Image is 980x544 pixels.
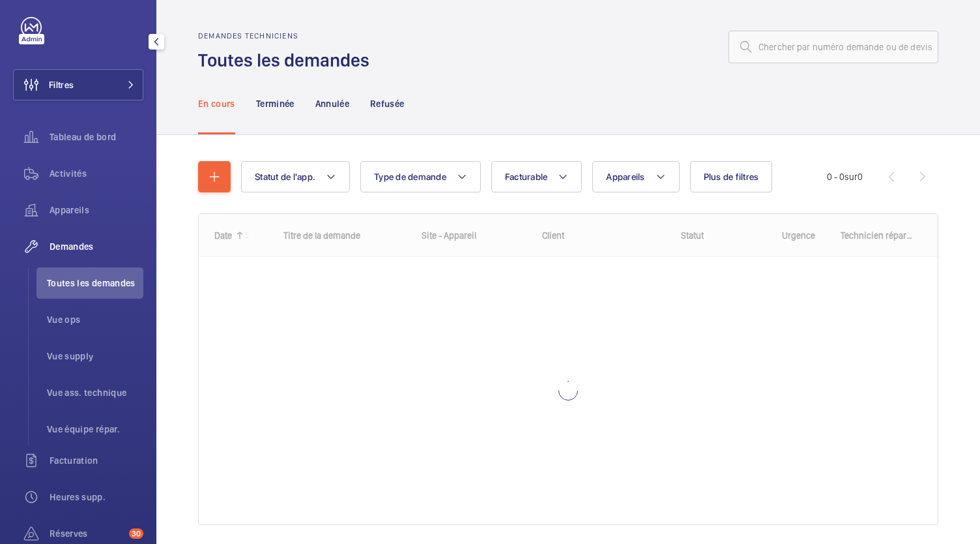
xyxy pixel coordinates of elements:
[47,423,143,436] span: Vue équipe répar.
[241,161,350,192] button: Statut de l'app.
[505,172,548,182] span: Facturable
[50,491,143,504] span: Heures supp.
[198,48,377,72] h1: Toutes les demandes
[129,528,143,539] span: 30
[728,31,938,63] input: Chercher par numéro demande ou de devis
[50,204,143,217] span: Appareils
[47,386,143,399] span: Vue ass. technique
[827,172,863,181] span: 0 - 0 0
[50,240,143,253] span: Demandes
[374,172,446,182] span: Type de demande
[50,130,143,144] span: Tableau de bord
[50,454,143,467] span: Facturation
[47,350,143,363] span: Vue supply
[198,31,377,40] h2: Demandes techniciens
[360,161,481,192] button: Type de demande
[256,97,295,110] p: Terminée
[315,97,349,110] p: Annulée
[606,172,644,182] span: Appareils
[370,97,404,110] p: Refusée
[47,277,143,290] span: Toutes les demandes
[491,161,583,192] button: Facturable
[198,97,235,110] p: En cours
[592,161,679,192] button: Appareils
[49,78,74,91] span: Filtres
[13,69,143,100] button: Filtres
[50,167,143,180] span: Activités
[844,172,857,182] span: sur
[255,172,315,182] span: Statut de l'app.
[690,161,773,192] button: Plus de filtres
[50,527,124,540] span: Réserves
[704,172,759,182] span: Plus de filtres
[47,313,143,326] span: Vue ops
